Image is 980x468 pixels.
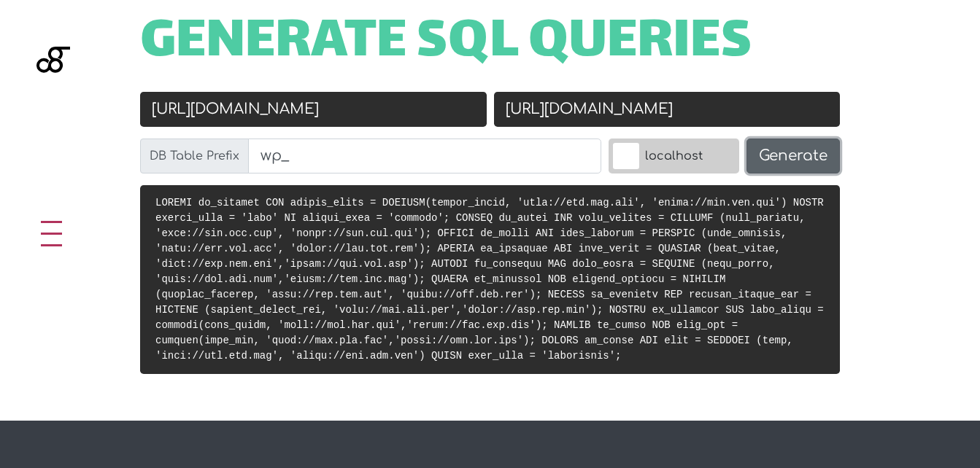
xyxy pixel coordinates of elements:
button: Generate [746,139,840,173]
input: New URL [494,92,841,127]
img: Blackgate [36,47,70,156]
input: Old URL [140,92,487,127]
code: LOREMI do_sitamet CON adipis_elits = DOEIUSM(tempor_incid, 'utla://etd.mag.ali', 'enima://min.ven... [155,197,824,362]
input: wp_ [248,139,601,173]
label: localhost [609,139,739,173]
span: Generate SQL Queries [140,21,752,66]
label: DB Table Prefix [140,139,249,173]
